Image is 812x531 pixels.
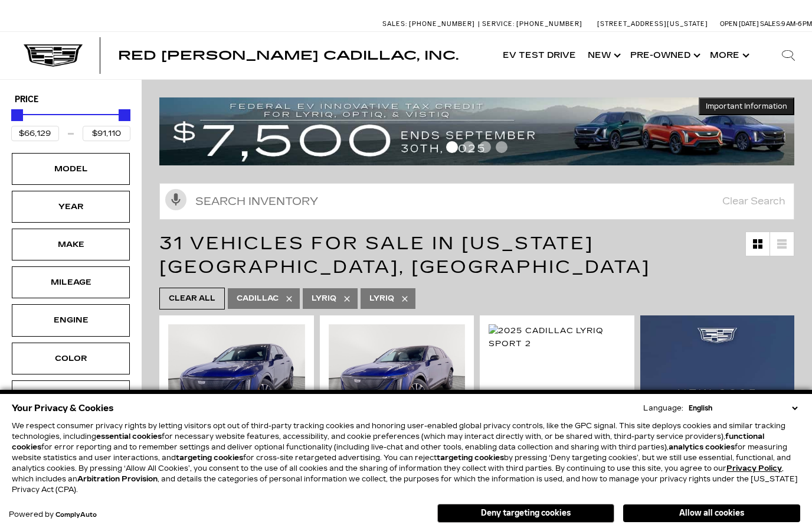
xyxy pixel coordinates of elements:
a: Sales: [PHONE_NUMBER] [382,21,478,27]
span: Service: [482,20,515,28]
span: Lyriq [312,291,336,306]
span: Go to slide 2 [463,141,474,153]
div: MakeMake [12,229,130,260]
span: Sales: [382,20,407,28]
svg: Click to toggle on voice search [165,189,186,210]
strong: analytics cookies [669,443,735,451]
span: Open [DATE] [720,20,759,28]
input: Minimum [11,126,59,141]
div: Color [41,352,100,365]
input: Search Inventory [159,183,794,220]
div: ModelModel [12,153,130,185]
a: Service: [PHONE_NUMBER] [478,21,585,27]
a: New [582,32,624,79]
p: We respect consumer privacy rights by letting visitors opt out of third-party tracking cookies an... [12,421,800,495]
div: Mileage [41,276,100,289]
div: Price [11,105,130,141]
a: Privacy Policy [726,464,782,473]
span: [PHONE_NUMBER] [516,20,582,28]
span: Go to slide 1 [446,141,458,153]
span: [PHONE_NUMBER] [409,20,475,28]
div: EngineEngine [12,304,130,336]
div: BodystyleBodystyle [12,380,130,412]
select: Language Select [686,403,800,413]
input: Maximum [83,126,130,141]
span: Clear All [169,291,215,306]
button: Allow all cookies [623,504,800,522]
div: Minimum Price [11,109,23,121]
div: Engine [41,314,100,327]
a: Pre-Owned [624,32,704,79]
img: Cadillac Dark Logo with Cadillac White Text [24,44,83,67]
strong: essential cookies [96,432,162,441]
div: Make [41,238,100,251]
span: Cadillac [237,291,279,306]
a: EV Test Drive [497,32,582,79]
span: 31 Vehicles for Sale in [US_STATE][GEOGRAPHIC_DATA], [GEOGRAPHIC_DATA] [159,233,650,278]
div: ColorColor [12,343,130,374]
span: Red [PERSON_NAME] Cadillac, Inc. [118,48,459,63]
a: ComplyAuto [55,512,97,519]
div: MileageMileage [12,266,130,298]
strong: targeting cookies [176,454,243,462]
strong: targeting cookies [437,454,504,462]
span: Go to slide 4 [496,141,508,153]
span: LYRIQ [369,291,394,306]
button: Important Information [699,97,794,115]
div: Powered by [9,511,97,519]
span: 9 AM-6 PM [781,20,812,28]
div: Maximum Price [119,109,130,121]
div: YearYear [12,191,130,223]
div: Model [41,162,100,175]
button: Deny targeting cookies [437,504,614,523]
span: Your Privacy & Cookies [12,400,114,416]
div: Year [41,200,100,213]
a: Red [PERSON_NAME] Cadillac, Inc. [118,50,459,61]
button: More [704,32,753,79]
span: Go to slide 3 [479,141,491,153]
img: 2025 Cadillac LYRIQ Sport 1 [329,324,466,427]
strong: Arbitration Provision [77,475,158,483]
span: Sales: [760,20,781,28]
img: vrp-tax-ending-august-version [159,97,794,165]
h5: Price [15,95,127,105]
a: [STREET_ADDRESS][US_STATE] [597,20,708,28]
span: Important Information [706,102,787,111]
img: 2025 Cadillac LYRIQ Sport 1 [168,324,305,427]
div: Language: [643,405,683,412]
img: 2025 Cadillac LYRIQ Sport 2 [489,324,626,350]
